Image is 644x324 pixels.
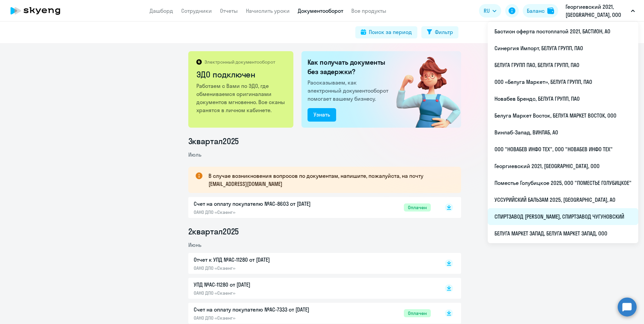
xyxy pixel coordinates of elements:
[150,7,173,14] a: Дашборд
[547,7,554,14] img: balance
[194,256,431,271] a: Отчет к УПД №AC-11280 от [DATE]ОАНО ДПО «Скаенг»
[194,315,335,321] p: ОАНО ДПО «Скаенг»
[196,69,286,80] h2: ЭДО подключен
[220,7,238,14] a: Отчеты
[194,265,335,271] p: ОАНО ДПО «Скаенг»
[208,172,449,188] p: В случае возникновения вопросов по документам, напишите, пожалуйста, на почту [EMAIL_ADDRESS][DOM...
[194,290,335,296] p: ОАНО ДПО «Скаенг»
[351,7,386,14] a: Все продукты
[181,7,212,14] a: Сотрудники
[194,281,335,289] p: УПД №AC-11280 от [DATE]
[527,7,545,15] div: Баланс
[404,309,431,317] span: Оплачен
[188,241,201,248] span: Июнь
[196,82,286,114] p: Работаем с Вами по ЭДО, где обмениваемся оригиналами документов мгновенно. Все сканы хранятся в л...
[194,281,431,296] a: УПД №AC-11280 от [DATE]ОАНО ДПО «Скаенг»
[479,4,501,18] button: RU
[484,7,490,15] span: RU
[435,28,453,36] div: Фильтр
[194,305,431,321] a: Счет на оплату покупателю №AC-7333 от [DATE]ОАНО ДПО «Скаенг»Оплачен
[385,51,461,128] img: connected
[194,200,335,208] p: Счет на оплату покупателю №AC-8603 от [DATE]
[562,3,638,19] button: Георгиевский 2021, [GEOGRAPHIC_DATA], ООО
[566,3,628,19] p: Георгиевский 2021, [GEOGRAPHIC_DATA], ООО
[369,28,412,36] div: Поиск за период
[194,200,431,215] a: Счет на оплату покупателю №AC-8603 от [DATE]ОАНО ДПО «Скаенг»Оплачен
[355,26,417,38] button: Поиск за период
[308,78,391,103] p: Рассказываем, как электронный документооборот помогает вашему бизнесу.
[188,151,201,158] span: Июль
[188,226,461,237] li: 2 квартал 2025
[404,203,431,212] span: Оплачен
[194,305,335,314] p: Счет на оплату покупателю №AC-7333 от [DATE]
[188,136,461,147] li: 3 квартал 2025
[204,59,275,65] p: Электронный документооборот
[308,108,336,122] button: Узнать
[488,22,638,243] ul: RU
[194,256,335,264] p: Отчет к УПД №AC-11280 от [DATE]
[246,7,290,14] a: Начислить уроки
[523,4,558,18] button: Балансbalance
[421,26,458,38] button: Фильтр
[308,58,391,76] h2: Как получать документы без задержки?
[194,209,335,215] p: ОАНО ДПО «Скаенг»
[314,110,330,119] div: Узнать
[298,7,343,14] a: Документооборот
